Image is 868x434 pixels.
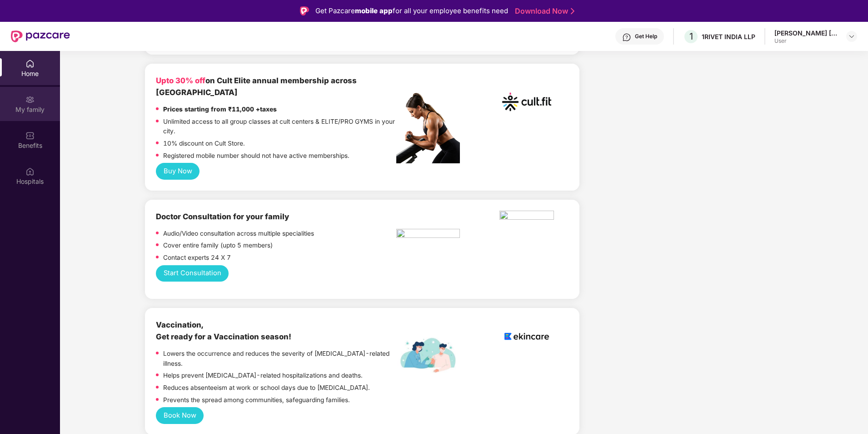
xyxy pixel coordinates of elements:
p: Unlimited access to all group classes at cult centers & ELITE/PRO GYMS in your city. [163,117,397,136]
strong: mobile app [355,6,393,15]
a: Download Now [515,6,572,16]
p: Contact experts 24 X 7 [163,253,231,263]
strong: Prices starting from ₹11,000 +taxes [163,106,277,113]
img: pc2.png [396,93,460,163]
img: svg+xml;base64,PHN2ZyBpZD0iSG9tZSIgeG1sbnM9Imh0dHA6Ly93d3cudzMub3JnLzIwMDAvc3ZnIiB3aWR0aD0iMjAiIG... [25,59,35,68]
div: User [774,37,838,45]
p: Lowers the occurrence and reduces the severity of [MEDICAL_DATA]-related illness. [163,349,397,368]
img: cult.png [499,75,554,129]
span: 1 [689,31,693,42]
button: Buy Now [156,163,200,180]
p: 10% discount on Cult Store. [163,139,245,149]
img: pngtree-physiotherapy-physiotherapist-rehab-disability-stretching-png-image_6063262.png [396,229,460,241]
div: 1RIVET INDIA LLP [702,32,755,41]
p: Prevents the spread among communities, safeguarding families. [163,395,350,405]
img: svg+xml;base64,PHN2ZyBpZD0iSG9zcGl0YWxzIiB4bWxucz0iaHR0cDovL3d3dy53My5vcmcvMjAwMC9zdmciIHdpZHRoPS... [25,167,35,176]
img: svg+xml;base64,PHN2ZyBpZD0iSGVscC0zMngzMiIgeG1sbnM9Imh0dHA6Ly93d3cudzMub3JnLzIwMDAvc3ZnIiB3aWR0aD... [622,33,631,42]
img: svg+xml;base64,PHN2ZyBpZD0iRHJvcGRvd24tMzJ4MzIiIHhtbG5zPSJodHRwOi8vd3d3LnczLm9yZy8yMDAwL3N2ZyIgd2... [848,33,855,40]
p: Registered mobile number should not have active memberships. [163,151,349,161]
img: logoEkincare.png [499,319,554,354]
b: on Cult Elite annual membership across [GEOGRAPHIC_DATA] [156,76,357,97]
img: New Pazcare Logo [11,30,70,42]
img: svg+xml;base64,PHN2ZyBpZD0iQmVuZWZpdHMiIHhtbG5zPSJodHRwOi8vd3d3LnczLm9yZy8yMDAwL3N2ZyIgd2lkdGg9Ij... [25,131,35,140]
img: Stroke [571,6,574,16]
p: Reduces absenteeism at work or school days due to [MEDICAL_DATA]. [163,383,370,393]
p: Helps prevent [MEDICAL_DATA]-related hospitalizations and deaths. [163,371,363,381]
button: Book Now [156,407,204,424]
img: physica%20-%20Edited.png [499,211,554,222]
b: Doctor Consultation for your family [156,212,289,221]
div: [PERSON_NAME] [PERSON_NAME] [774,29,838,37]
button: Start Consultation [156,265,229,282]
b: Upto 30% off [156,76,205,85]
img: labelEkincare.png [396,337,460,373]
p: Audio/Video consultation across multiple specialities [163,229,314,239]
img: svg+xml;base64,PHN2ZyB3aWR0aD0iMjAiIGhlaWdodD0iMjAiIHZpZXdCb3g9IjAgMCAyMCAyMCIgZmlsbD0ibm9uZSIgeG... [25,95,35,104]
div: Get Pazcare for all your employee benefits need [315,5,508,16]
img: Logo [300,6,309,15]
b: Vaccination, Get ready for a Vaccination season! [156,320,291,341]
div: Get Help [635,33,657,40]
p: Cover entire family (upto 5 members) [163,241,273,251]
